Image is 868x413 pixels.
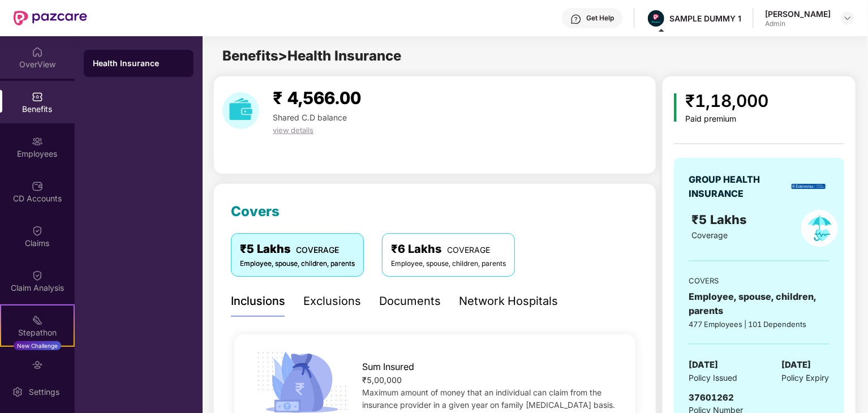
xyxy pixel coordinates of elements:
[12,386,23,398] img: svg+xml;base64,PHN2ZyBpZD0iU2V0dGluZy0yMHgyMCIgeG1sbnM9Imh0dHA6Ly93d3cudzMub3JnLzIwMDAvc3ZnIiB3aW...
[686,114,769,124] div: Paid premium
[669,13,741,24] div: SAMPLE DUMMY 1
[32,46,43,58] img: svg+xml;base64,PHN2ZyBpZD0iSG9tZSIgeG1sbnM9Imh0dHA6Ly93d3cudzMub3JnLzIwMDAvc3ZnIiB3aWR0aD0iMjAiIG...
[362,360,414,374] span: Sum Insured
[391,240,506,258] div: ₹6 Lakhs
[689,173,788,201] div: GROUP HEALTH INSURANCE
[32,136,43,147] img: svg+xml;base64,PHN2ZyBpZD0iRW1wbG95ZWVzIiB4bWxucz0iaHR0cDovL3d3dy53My5vcmcvMjAwMC9zdmciIHdpZHRoPS...
[32,225,43,236] img: svg+xml;base64,PHN2ZyBpZD0iQ2xhaW0iIHhtbG5zPSJodHRwOi8vd3d3LnczLm9yZy8yMDAwL3N2ZyIgd2lkdGg9IjIwIi...
[273,126,313,135] span: view details
[14,11,87,25] img: New Pazcare Logo
[273,113,347,122] span: Shared C.D balance
[32,91,43,102] img: svg+xml;base64,PHN2ZyBpZD0iQmVuZWZpdHMiIHhtbG5zPSJodHRwOi8vd3d3LnczLm9yZy8yMDAwL3N2ZyIgd2lkdGg9Ij...
[1,327,74,338] div: Stepathon
[782,358,811,372] span: [DATE]
[801,210,838,247] img: policyIcon
[273,88,361,108] span: ₹ 4,566.00
[296,245,339,255] span: COVERAGE
[25,386,63,398] div: Settings
[674,93,677,122] img: icon
[782,372,830,384] span: Policy Expiry
[240,259,355,269] div: Employee, spouse, children, parents
[32,359,43,371] img: svg+xml;base64,PHN2ZyBpZD0iRW5kb3JzZW1lbnRzIiB4bWxucz0iaHR0cDovL3d3dy53My5vcmcvMjAwMC9zdmciIHdpZH...
[689,358,718,372] span: [DATE]
[689,275,829,286] div: COVERS
[648,10,664,27] img: Pazcare_Alternative_logo-01-01.png
[32,315,43,326] img: svg+xml;base64,PHN2ZyB4bWxucz0iaHR0cDovL3d3dy53My5vcmcvMjAwMC9zdmciIHdpZHRoPSIyMSIgaGVpZ2h0PSIyMC...
[689,290,829,318] div: Employee, spouse, children, parents
[689,372,737,384] span: Policy Issued
[792,184,826,189] img: insurerLogo
[570,14,582,25] img: svg+xml;base64,PHN2ZyBpZD0iSGVscC0zMngzMiIgeG1sbnM9Imh0dHA6Ly93d3cudzMub3JnLzIwMDAvc3ZnIiB3aWR0aD...
[379,292,441,310] div: Documents
[689,319,829,330] div: 477 Employees | 101 Dependents
[447,245,490,255] span: COVERAGE
[362,374,617,386] div: ₹5,00,000
[32,180,43,192] img: svg+xml;base64,PHN2ZyBpZD0iQ0RfQWNjb3VudHMiIGRhdGEtbmFtZT0iQ0QgQWNjb3VudHMiIHhtbG5zPSJodHRwOi8vd3...
[765,8,831,19] div: [PERSON_NAME]
[240,240,355,258] div: ₹5 Lakhs
[459,292,558,310] div: Network Hospitals
[586,14,614,23] div: Get Help
[231,292,285,310] div: Inclusions
[231,203,280,220] span: Covers
[222,92,259,129] img: download
[692,212,751,227] span: ₹5 Lakhs
[692,230,728,240] span: Coverage
[303,292,361,310] div: Exclusions
[765,19,831,28] div: Admin
[686,88,769,114] div: ₹1,18,000
[93,58,184,69] div: Health Insurance
[843,14,852,23] img: svg+xml;base64,PHN2ZyBpZD0iRHJvcGRvd24tMzJ4MzIiIHhtbG5zPSJodHRwOi8vd3d3LnczLm9yZy8yMDAwL3N2ZyIgd2...
[222,48,401,64] span: Benefits > Health Insurance
[391,259,506,269] div: Employee, spouse, children, parents
[689,392,734,403] span: 37601262
[14,341,61,350] div: New Challenge
[362,388,615,410] span: Maximum amount of money that an individual can claim from the insurance provider in a given year ...
[32,270,43,281] img: svg+xml;base64,PHN2ZyBpZD0iQ2xhaW0iIHhtbG5zPSJodHRwOi8vd3d3LnczLm9yZy8yMDAwL3N2ZyIgd2lkdGg9IjIwIi...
